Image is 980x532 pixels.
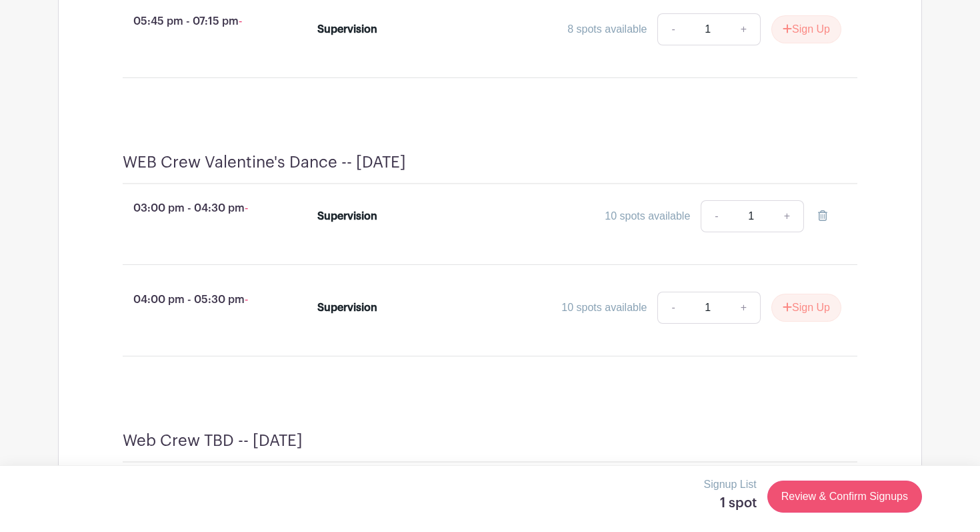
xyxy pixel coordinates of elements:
[101,8,296,35] p: 05:45 pm - 07:15 pm
[657,13,688,45] a: -
[771,294,841,322] button: Sign Up
[704,477,757,493] p: Signup List
[123,153,406,172] h4: WEB Crew Valentine's Dance -- [DATE]
[317,21,377,37] div: Supervision
[101,195,296,222] p: 03:00 pm - 04:30 pm
[317,208,377,224] div: Supervision
[245,294,248,305] span: -
[239,15,242,27] span: -
[567,21,647,37] div: 8 spots available
[701,200,731,232] a: -
[704,495,757,511] h5: 1 spot
[605,208,690,224] div: 10 spots available
[727,13,761,45] a: +
[101,286,296,313] p: 04:00 pm - 05:30 pm
[657,292,688,324] a: -
[123,431,303,451] h4: Web Crew TBD -- [DATE]
[561,300,647,316] div: 10 spots available
[727,292,761,324] a: +
[245,202,248,214] span: -
[771,200,804,232] a: +
[317,300,377,316] div: Supervision
[771,15,841,43] button: Sign Up
[767,481,922,513] a: Review & Confirm Signups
